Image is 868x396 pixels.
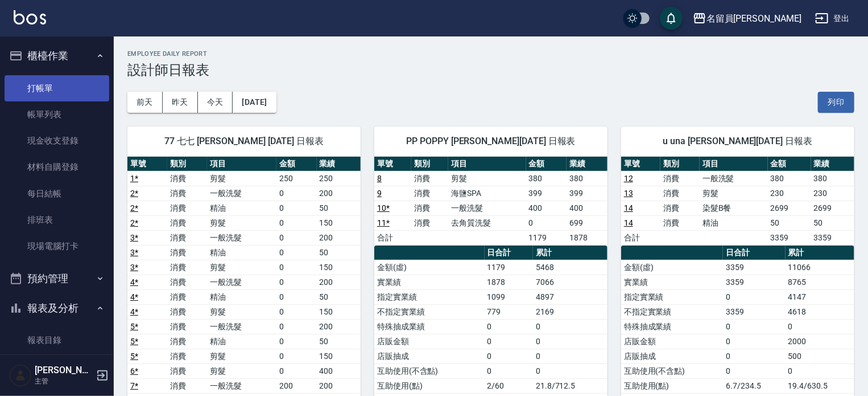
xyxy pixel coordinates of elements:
[485,319,533,334] td: 0
[127,157,167,172] th: 單號
[526,230,567,245] td: 1179
[768,201,811,215] td: 2699
[786,246,854,260] th: 累計
[5,293,109,323] button: 報表及分析
[317,260,361,275] td: 150
[700,157,768,172] th: 項目
[374,157,411,172] th: 單號
[786,378,854,393] td: 19.4/630.5
[624,174,633,183] a: 12
[317,378,361,393] td: 200
[786,364,854,378] td: 0
[411,186,448,201] td: 消費
[533,349,607,364] td: 0
[621,349,723,364] td: 店販抽成
[624,203,633,213] a: 14
[377,189,382,198] a: 9
[5,128,109,154] a: 現金收支登錄
[723,275,785,289] td: 3359
[167,275,207,289] td: 消費
[567,215,607,230] td: 699
[567,186,607,201] td: 399
[485,289,533,304] td: 1099
[377,174,382,183] a: 8
[621,230,660,245] td: 合計
[374,289,485,304] td: 指定實業績
[448,201,526,215] td: 一般洗髮
[723,349,785,364] td: 0
[621,364,723,378] td: 互助使用(不含點)
[485,364,533,378] td: 0
[818,92,854,113] button: 列印
[167,289,207,304] td: 消費
[35,365,93,376] h5: [PERSON_NAME]
[207,157,276,172] th: 項目
[533,275,607,289] td: 7066
[317,171,361,186] td: 250
[526,157,567,172] th: 金額
[233,92,276,113] button: [DATE]
[660,186,700,201] td: 消費
[276,230,316,245] td: 0
[35,376,93,386] p: 主管
[5,41,109,71] button: 櫃檯作業
[448,186,526,201] td: 海鹽SPA
[317,304,361,319] td: 150
[388,136,594,147] span: PP POPPY [PERSON_NAME][DATE] 日報表
[723,334,785,349] td: 0
[485,275,533,289] td: 1878
[276,334,316,349] td: 0
[700,201,768,215] td: 染髮B餐
[448,215,526,230] td: 去角質洗髮
[660,7,683,30] button: save
[786,349,854,364] td: 500
[207,304,276,319] td: 剪髮
[317,334,361,349] td: 50
[567,157,607,172] th: 業績
[141,136,347,147] span: 77 七七 [PERSON_NAME] [DATE] 日報表
[276,171,316,186] td: 250
[411,171,448,186] td: 消費
[688,7,806,30] button: 名留員[PERSON_NAME]
[811,215,854,230] td: 50
[207,215,276,230] td: 剪髮
[485,378,533,393] td: 2/60
[786,289,854,304] td: 4147
[723,304,785,319] td: 3359
[276,349,316,364] td: 0
[485,260,533,275] td: 1179
[374,319,485,334] td: 特殊抽成業績
[768,186,811,201] td: 230
[723,319,785,334] td: 0
[485,349,533,364] td: 0
[723,260,785,275] td: 3359
[660,215,700,230] td: 消費
[167,260,207,275] td: 消費
[207,230,276,245] td: 一般洗髮
[485,334,533,349] td: 0
[660,201,700,215] td: 消費
[768,215,811,230] td: 50
[660,157,700,172] th: 類別
[5,327,109,353] a: 報表目錄
[811,201,854,215] td: 2699
[14,10,46,25] img: Logo
[5,154,109,180] a: 材料自購登錄
[167,349,207,364] td: 消費
[127,62,854,78] h3: 設計師日報表
[167,304,207,319] td: 消費
[786,275,854,289] td: 8765
[635,136,841,147] span: u una [PERSON_NAME][DATE] 日報表
[276,201,316,215] td: 0
[485,246,533,260] th: 日合計
[167,157,207,172] th: 類別
[533,260,607,275] td: 5468
[533,319,607,334] td: 0
[317,275,361,289] td: 200
[5,181,109,207] a: 每日結帳
[533,289,607,304] td: 4897
[811,171,854,186] td: 380
[621,304,723,319] td: 不指定實業績
[533,246,607,260] th: 累計
[533,364,607,378] td: 0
